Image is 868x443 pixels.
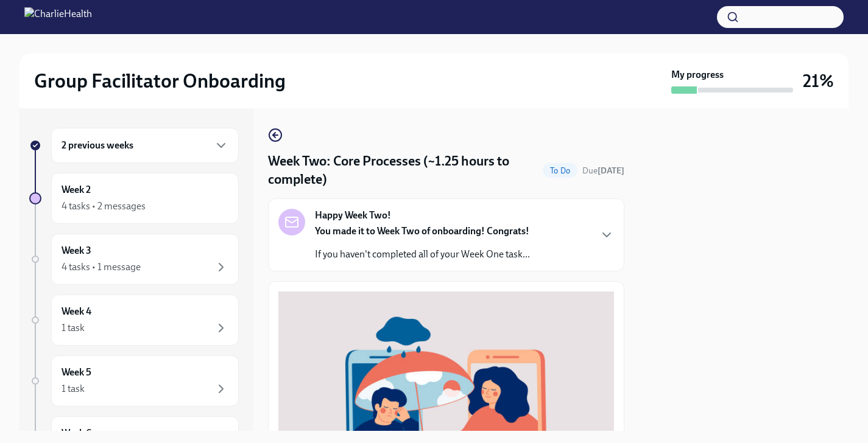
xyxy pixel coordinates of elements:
p: If you haven't completed all of your Week One task... [315,248,530,261]
div: 2 previous weeks [51,128,239,163]
h6: Week 4 [62,305,91,318]
span: To Do [543,166,577,175]
span: Due [582,166,624,176]
strong: My progress [671,68,724,82]
a: Week 24 tasks • 2 messages [29,173,239,224]
strong: Happy Week Two! [315,209,391,222]
strong: [DATE] [598,166,624,176]
h6: Week 6 [62,427,91,440]
a: Week 51 task [29,355,239,406]
h3: 21% [803,70,834,92]
div: 4 tasks • 2 messages [62,200,146,213]
h6: Week 3 [62,244,91,257]
h6: 2 previous weeks [62,139,133,152]
strong: You made it to Week Two of onboarding! Congrats! [315,225,529,237]
div: 4 tasks • 1 message [62,260,141,274]
span: September 1st, 2025 10:00 [582,165,624,176]
a: Week 41 task [29,295,239,346]
div: 1 task [62,321,85,335]
a: Week 34 tasks • 1 message [29,234,239,285]
h6: Week 5 [62,366,91,379]
h6: Week 2 [62,183,91,197]
h2: Group Facilitator Onboarding [34,69,286,93]
img: CharlieHealth [24,7,92,27]
div: 1 task [62,382,85,396]
h4: Week Two: Core Processes (~1.25 hours to complete) [268,152,538,189]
